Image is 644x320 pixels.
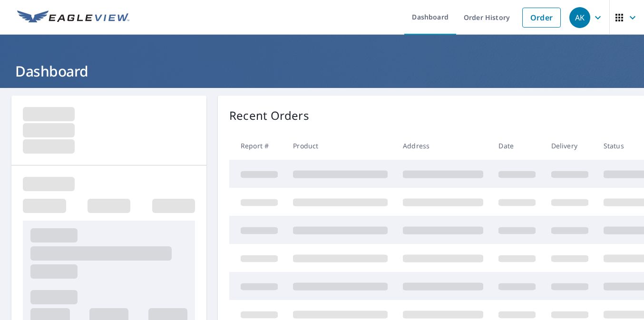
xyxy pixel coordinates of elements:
[229,132,285,160] th: Report #
[11,61,633,81] h1: Dashboard
[17,10,129,25] img: EV Logo
[522,8,561,28] a: Order
[491,132,543,160] th: Date
[569,7,590,28] div: AK
[395,132,491,160] th: Address
[544,132,596,160] th: Delivery
[285,132,395,160] th: Product
[229,107,309,124] p: Recent Orders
